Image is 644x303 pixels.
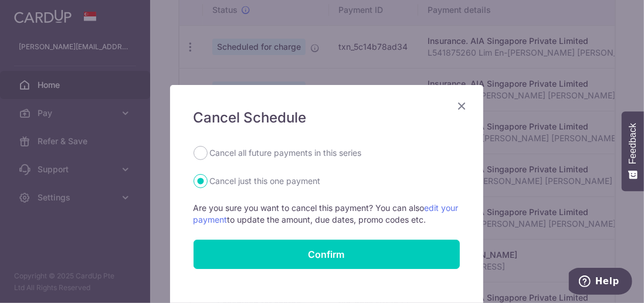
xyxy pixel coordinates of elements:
[194,108,460,127] h5: Cancel Schedule
[628,123,638,164] span: Feedback
[194,240,460,269] button: Confirm
[455,99,469,113] button: Close
[210,174,321,188] label: Cancel just this one payment
[569,268,632,297] iframe: Opens a widget where you can find more information
[194,202,460,226] p: Are you sure you want to cancel this payment? You can also to update the amount, due dates, promo...
[622,111,644,191] button: Feedback - Show survey
[210,146,362,160] label: Cancel all future payments in this series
